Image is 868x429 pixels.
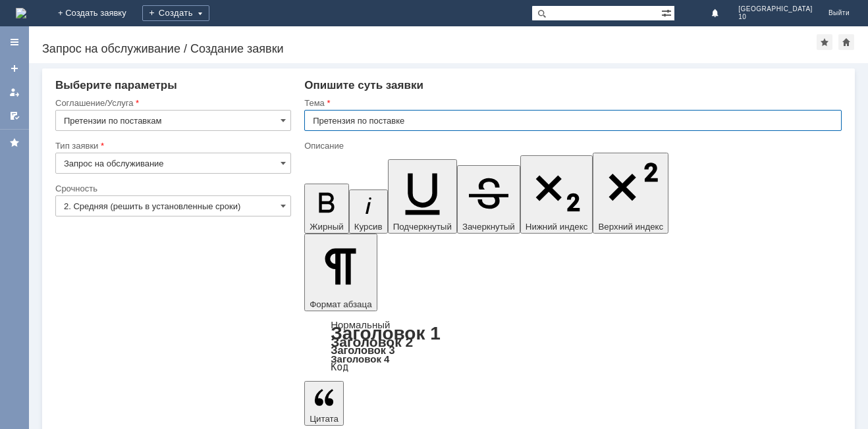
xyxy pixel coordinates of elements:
[331,323,441,343] a: Заголовок 1
[331,353,389,365] a: Заголовок 4
[457,165,520,234] button: Зачеркнутый
[598,222,663,232] span: Верхний индекс
[310,299,371,309] span: Формат абзаца
[738,5,813,13] span: [GEOGRAPHIC_DATA]
[331,319,390,330] a: Нормальный
[304,381,344,426] button: Цитата
[4,82,25,103] a: Мои заявки
[462,222,515,232] span: Зачеркнутый
[349,189,388,234] button: Курсив
[331,344,394,356] a: Заголовок 3
[304,99,839,107] div: Тема
[55,79,177,91] span: Выберите параметры
[55,184,288,193] div: Срочность
[310,222,344,232] span: Жирный
[16,8,26,18] a: Перейти на домашнюю страницу
[304,184,349,234] button: Жирный
[593,153,668,234] button: Верхний индекс
[738,13,813,21] span: 10
[304,141,839,150] div: Описание
[388,159,457,234] button: Подчеркнутый
[304,320,842,372] div: Формат абзаца
[817,34,832,50] div: Добавить в избранное
[16,8,26,18] img: logo
[4,58,25,79] a: Создать заявку
[310,414,339,424] span: Цитата
[520,155,593,234] button: Нижний индекс
[331,361,348,373] a: Код
[142,5,209,21] div: Создать
[661,6,674,18] span: Расширенный поиск
[55,141,288,150] div: Тип заявки
[304,79,423,91] span: Опишите суть заявки
[354,222,383,232] span: Курсив
[331,334,413,349] a: Заголовок 2
[55,99,288,107] div: Соглашение/Услуга
[838,34,854,50] div: Сделать домашней страницей
[526,222,588,232] span: Нижний индекс
[4,105,25,126] a: Мои согласования
[393,222,452,232] span: Подчеркнутый
[304,234,377,311] button: Формат абзаца
[42,42,817,55] div: Запрос на обслуживание / Создание заявки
